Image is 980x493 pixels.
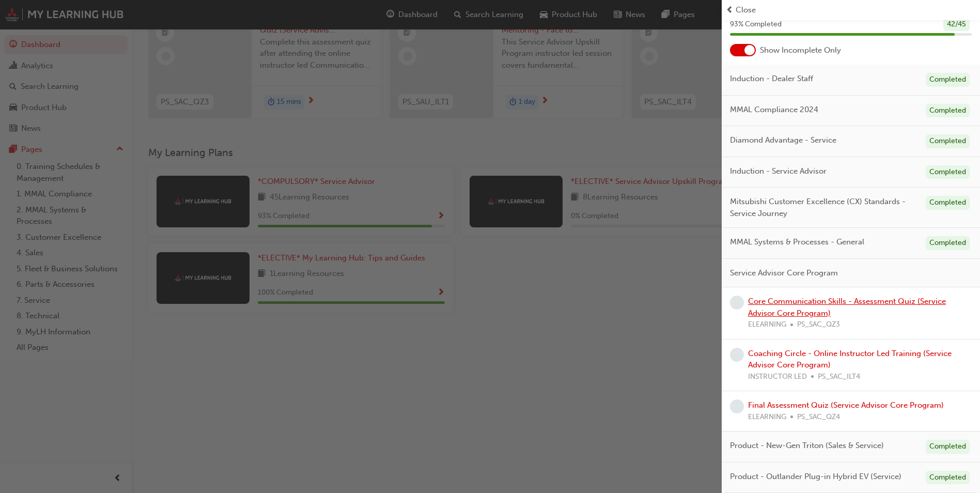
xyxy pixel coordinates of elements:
[730,399,744,413] span: learningRecordVerb_NONE-icon
[730,236,864,248] span: MMAL Systems & Processes - General
[730,19,782,30] span: 93 % Completed
[926,165,970,179] div: Completed
[943,18,970,32] div: 42 / 45
[730,471,901,483] span: Product - Outlander Plug-in Hybrid EV (Service)
[926,134,970,148] div: Completed
[736,4,756,16] span: Close
[748,297,946,318] a: Core Communication Skills - Assessment Quiz (Service Advisor Core Program)
[730,73,813,85] span: Induction - Dealer Staff
[748,411,786,423] span: ELEARNING
[730,296,744,310] span: learningRecordVerb_NONE-icon
[730,104,818,116] span: MMAL Compliance 2024
[730,348,744,362] span: learningRecordVerb_NONE-icon
[748,400,944,410] a: Final Assessment Quiz (Service Advisor Core Program)
[730,165,827,177] span: Induction - Service Advisor
[748,349,952,370] a: Coaching Circle - Online Instructor Led Training (Service Advisor Core Program)
[760,44,841,56] span: Show Incomplete Only
[797,319,840,331] span: PS_SAC_QZ3
[926,440,970,454] div: Completed
[926,196,970,210] div: Completed
[726,4,734,16] span: prev-icon
[926,471,970,485] div: Completed
[926,236,970,250] div: Completed
[730,440,884,452] span: Product - New-Gen Triton (Sales & Service)
[730,267,838,279] span: Service Advisor Core Program
[730,134,836,146] span: Diamond Advantage - Service
[926,73,970,87] div: Completed
[797,411,840,423] span: PS_SAC_QZ4
[926,104,970,118] div: Completed
[726,4,976,16] button: prev-iconClose
[730,196,917,219] span: Mitsubishi Customer Excellence (CX) Standards - Service Journey
[748,371,807,383] span: INSTRUCTOR LED
[818,371,860,383] span: PS_SAC_ILT4
[748,319,786,331] span: ELEARNING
